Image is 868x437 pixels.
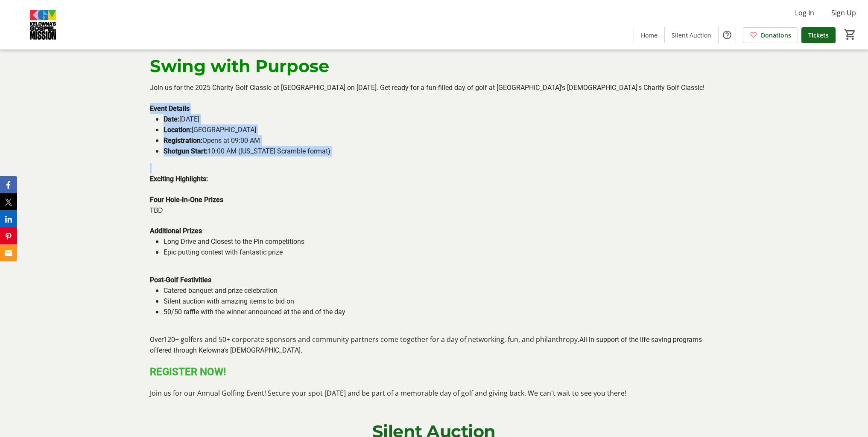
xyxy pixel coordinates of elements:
span: [GEOGRAPHIC_DATA] [192,126,256,134]
strong: Exciting Highlights: [150,175,208,183]
button: Log In [788,6,821,20]
span: Opens at 09:00 AM [202,136,260,145]
span: Long Drive and Closest to the Pin competitions [164,237,304,246]
button: Help [719,26,736,43]
span: [DATE] [179,115,199,123]
span: Over [150,336,164,344]
button: Sign Up [824,6,863,20]
a: Silent Auction [665,27,718,43]
strong: 2025 Charity Golf Classic [150,30,374,51]
span: Home [641,31,658,40]
strong: Four Hole-In-One Prizes [150,196,223,204]
span: Donations [761,31,791,40]
span: Join us for the 2025 Charity Golf Classic at [GEOGRAPHIC_DATA] on [DATE]. Get ready for a fun-fil... [150,84,704,92]
span: 50/50 raffle with the winner announced at the end of the day [164,308,345,316]
p: 120+ golfers and 50+ corporate sponsors and community partners come together for a day of network... [150,334,718,356]
span: Swing with Purpose [150,55,329,76]
span: All in support of the life-saving programs offered through Kelowna’s [DEMOGRAPHIC_DATA]. [150,336,702,354]
img: Kelowna's Gospel Mission's Logo [5,3,81,46]
strong: Shotgun Start: [164,147,208,155]
span: Sign Up [831,8,856,18]
span: Silent auction with amazing items to bid on [164,297,294,305]
span: Silent Auction [672,31,711,40]
strong: REGISTER NOW! [150,366,226,378]
strong: Date: [164,115,179,123]
strong: Location: [164,126,192,134]
button: Cart [842,27,858,42]
strong: Registration: [164,136,202,145]
p: TBD [150,205,718,215]
a: Home [634,27,664,43]
strong: Event Details [150,104,190,113]
strong: Post-Golf Festivities [150,276,211,284]
p: Join us for our Annual Golfing Event! Secure your spot [DATE] and be part of a memorable day of g... [150,388,718,398]
span: 10:00 AM ([US_STATE] Scramble format) [208,147,330,155]
a: Tickets [801,27,836,43]
span: Epic putting contest with fantastic prize [164,248,283,256]
a: Donations [743,27,798,43]
span: Tickets [808,31,829,40]
strong: Additional Prizes [150,227,202,235]
span: Catered banquet and prize celebration [164,287,278,295]
span: Log In [795,8,814,18]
